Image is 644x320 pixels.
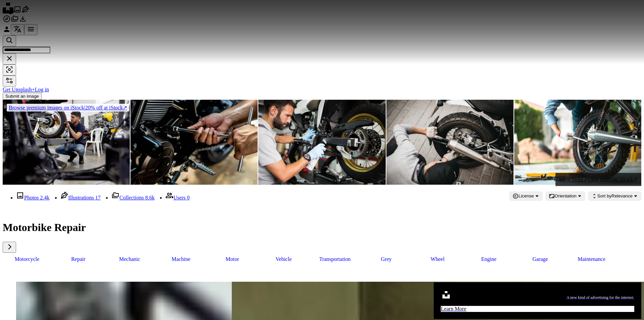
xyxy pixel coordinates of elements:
[3,100,130,185] img: Mechanic installing a wheel on a motorcycle at a repair shop
[111,195,155,200] a: Collections 8.6k
[588,191,641,201] button: Sort byRelevance
[441,289,451,300] img: file-1631306537910-2580a29a3cfcimage
[516,253,565,266] a: garage
[105,253,154,266] a: mechanic
[60,195,101,200] a: Illustrations 17
[3,29,11,34] a: Log in / Sign up
[16,195,50,200] a: Photos 2.4k
[259,253,308,266] a: vehicle
[441,306,634,312] div: Learn More
[24,24,38,35] button: Menu
[21,9,30,14] a: Illustrations
[3,9,13,14] a: Home — Unsplash
[362,253,411,266] a: grey
[13,9,21,14] a: Photos
[35,87,49,92] a: Log in
[555,193,577,198] span: Orientation
[3,100,133,116] a: Browse premium images on iStock|20% off at iStock↗
[3,87,35,92] a: Get Unsplash+
[3,76,16,87] button: Filters
[11,18,19,24] a: Collections
[588,177,637,182] span: View more on iStock ↗
[208,253,257,266] a: motor
[165,195,190,200] a: Users 0
[386,100,514,185] img: Garage mechanic working on motorcycle in China
[509,191,543,201] button: License
[130,100,258,185] img: People holding hand are repairing a motorcycle.
[157,253,205,266] a: machine
[9,105,85,110] span: Browse premium images on iStock |
[567,253,616,266] a: maintenance
[7,104,129,111] div: 20% off at iStock ↗
[597,193,611,198] span: Sort by
[19,18,27,24] a: Download History
[559,177,588,182] span: View more ↗
[3,253,51,266] a: motorcycle
[3,35,16,46] button: Search Unsplash
[258,100,385,185] img: At motorcycle servicess
[465,253,513,266] a: engine
[3,64,16,76] button: Visual search
[3,221,641,234] h1: Motorbike Repair
[3,242,16,253] button: scroll list to the right
[519,193,534,198] span: License
[3,93,42,100] button: Submit an image
[187,195,190,200] span: 0
[545,191,585,201] button: Orientation
[3,18,11,24] a: Explore
[514,100,641,185] img: Portrait of man mechanic in garage or workshop inspecting classic motorcycle during the maintenance.
[11,24,24,35] button: Language
[3,53,16,64] button: Clear
[434,276,641,319] a: A new kind of advertising for the internet.Learn More
[40,195,50,200] span: 2.4k
[145,195,155,200] span: 8.6k
[311,253,359,266] a: transportation
[555,173,641,186] a: View more↗View more on iStock↗
[95,195,101,200] span: 17
[597,193,633,198] span: Relevance
[54,253,103,266] a: repair
[3,35,641,76] form: Find visuals sitewide
[567,295,634,301] span: A new kind of advertising for the internet.
[413,253,462,266] a: wheel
